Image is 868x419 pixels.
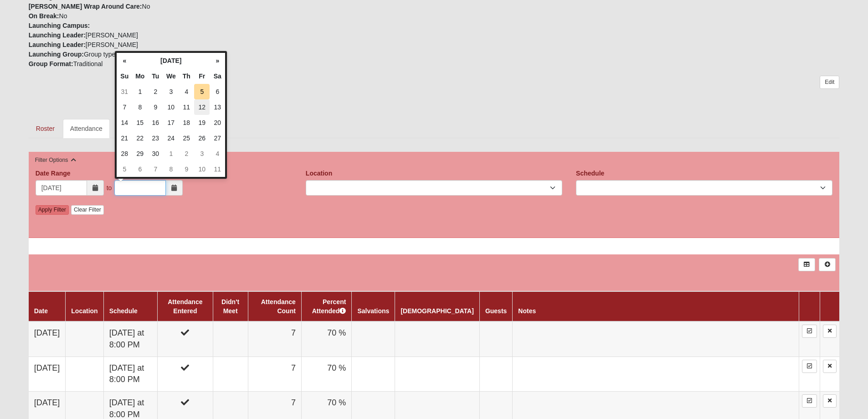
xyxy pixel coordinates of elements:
[163,68,179,84] th: We
[823,360,837,373] a: Delete
[107,180,112,196] div: to
[132,115,148,130] td: 15
[132,130,148,146] td: 22
[194,115,210,130] td: 19
[576,169,604,178] label: Schedule
[109,307,138,315] a: Schedule
[194,84,210,99] td: 5
[210,99,225,115] td: 13
[352,291,395,321] th: Salvations
[117,84,132,99] td: 31
[71,307,98,315] a: Location
[148,84,163,99] td: 2
[210,68,225,84] th: Sa
[29,321,66,357] td: [DATE]
[210,146,225,161] td: 4
[179,68,194,84] th: Th
[301,357,351,391] td: 70 %
[148,99,163,115] td: 9
[261,298,296,315] a: Attendance Count
[148,68,163,84] th: Tu
[29,357,66,391] td: [DATE]
[29,31,86,39] strong: Launching Leader:
[802,325,817,338] a: Enter Attendance
[117,115,132,130] td: 14
[179,84,194,99] td: 4
[210,84,225,99] td: 6
[179,99,194,115] td: 11
[29,41,86,48] strong: Launching Leader:
[518,307,536,315] a: Notes
[194,99,210,115] td: 12
[163,130,179,146] td: 24
[798,258,815,271] a: Export to Excel
[117,146,132,161] td: 28
[194,130,210,146] td: 26
[103,321,158,357] td: [DATE] at 8:00 PM
[179,146,194,161] td: 2
[117,161,132,177] td: 5
[312,298,346,315] a: Percent Attended
[148,161,163,177] td: 7
[71,205,104,215] a: Clear Filter
[210,130,225,146] td: 27
[248,357,301,391] td: 7
[117,68,132,84] th: Su
[194,68,210,84] th: Fr
[132,99,148,115] td: 8
[823,394,837,408] a: Delete
[179,115,194,130] td: 18
[148,146,163,161] td: 30
[306,169,332,178] label: Location
[34,307,48,315] a: Date
[29,22,90,29] strong: Launching Campus:
[36,169,71,178] label: Date Range
[117,99,132,115] td: 7
[479,291,512,321] th: Guests
[395,291,479,321] th: [DEMOGRAPHIC_DATA]
[210,115,225,130] td: 20
[163,161,179,177] td: 8
[32,155,79,165] button: Filter Options
[168,298,202,315] a: Attendance Entered
[820,76,839,89] a: Edit
[823,325,837,338] a: Delete
[179,130,194,146] td: 25
[29,60,73,67] strong: Group Format:
[179,161,194,177] td: 9
[132,146,148,161] td: 29
[132,84,148,99] td: 1
[819,258,836,271] a: Alt+N
[210,53,225,68] th: »
[163,84,179,99] td: 3
[29,12,59,20] strong: On Break:
[194,146,210,161] td: 3
[802,360,817,373] a: Enter Attendance
[29,51,84,58] strong: Launching Group:
[132,53,210,68] th: [DATE]
[117,53,132,68] th: «
[802,394,817,408] a: Enter Attendance
[163,99,179,115] td: 10
[29,3,142,10] strong: [PERSON_NAME] Wrap Around Care:
[221,298,239,315] a: Didn't Meet
[163,115,179,130] td: 17
[148,130,163,146] td: 23
[63,119,110,138] a: Attendance
[248,321,301,357] td: 7
[29,119,62,138] a: Roster
[148,115,163,130] td: 16
[132,68,148,84] th: Mo
[36,205,69,215] a: Apply Filter
[301,321,351,357] td: 70 %
[194,161,210,177] td: 10
[210,161,225,177] td: 11
[117,130,132,146] td: 21
[103,357,158,391] td: [DATE] at 8:00 PM
[163,146,179,161] td: 1
[132,161,148,177] td: 6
